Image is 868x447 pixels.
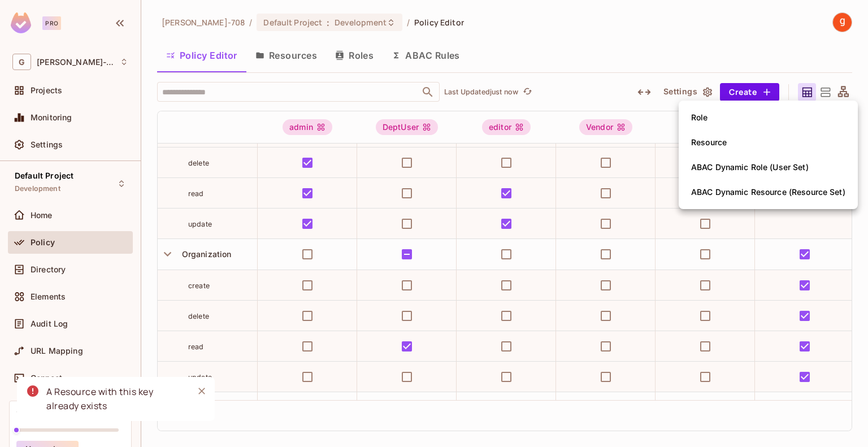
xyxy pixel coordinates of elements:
div: Role [691,112,708,123]
div: ABAC Dynamic Role (User Set) [691,162,809,173]
div: Resource [691,137,727,148]
button: Close [193,383,210,400]
div: ABAC Dynamic Resource (Resource Set) [691,186,845,198]
div: A Resource with this key already exists [46,385,184,413]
